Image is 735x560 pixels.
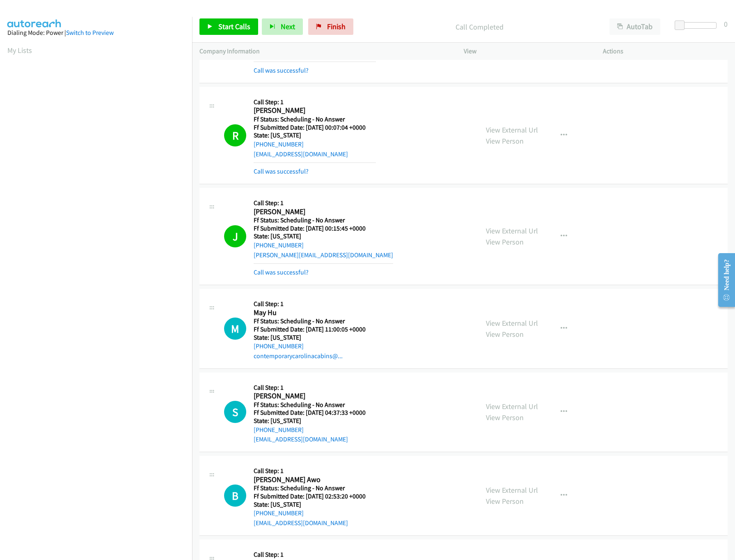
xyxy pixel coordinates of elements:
a: [EMAIL_ADDRESS][DOMAIN_NAME] [254,519,348,527]
a: Call was successful? [254,167,309,175]
div: Dialing Mode: Power | [7,28,185,38]
a: [PHONE_NUMBER] [254,342,304,350]
button: Next [262,18,303,35]
h5: Ff Submitted Date: [DATE] 00:07:04 +0000 [254,123,376,132]
a: [EMAIL_ADDRESS][DOMAIN_NAME] [254,150,348,158]
h2: May Hu [254,308,376,318]
a: [PHONE_NUMBER] [254,426,304,434]
a: [PHONE_NUMBER] [254,140,304,148]
a: My Lists [7,46,32,55]
a: [PERSON_NAME][EMAIL_ADDRESS][DOMAIN_NAME] [254,251,393,259]
span: Start Calls [218,22,250,31]
h1: J [224,225,246,247]
h2: [PERSON_NAME] [254,207,376,217]
div: 0 [724,18,728,30]
a: View External Url [486,226,538,235]
h5: Ff Status: Scheduling - No Answer [254,484,376,492]
h1: R [224,124,246,146]
a: contemporarycarolinacabins@... [254,352,343,360]
div: The call is yet to be attempted [224,318,246,340]
h5: Call Step: 1 [254,199,393,207]
iframe: Resource Center [712,247,735,313]
a: Call was successful? [254,66,309,74]
div: The call is yet to be attempted [224,485,246,507]
h5: Ff Submitted Date: [DATE] 02:53:20 +0000 [254,492,376,501]
h2: [PERSON_NAME] [254,106,376,115]
h5: State: [US_STATE] [254,501,376,509]
h5: State: [US_STATE] [254,417,376,425]
h5: State: [US_STATE] [254,334,376,342]
h5: Ff Status: Scheduling - No Answer [254,401,376,409]
h5: Call Step: 1 [254,98,376,106]
a: View Person [486,496,524,506]
h5: Ff Submitted Date: [DATE] 11:00:05 +0000 [254,325,376,334]
a: Switch to Preview [66,29,114,37]
h5: Call Step: 1 [254,384,376,392]
a: Start Calls [199,18,258,35]
div: Delay between calls (in seconds) [679,22,717,29]
div: The call is yet to be attempted [224,401,246,423]
a: [PHONE_NUMBER] [254,241,304,249]
a: View Person [486,237,524,247]
a: View Person [486,136,524,146]
a: [PHONE_NUMBER] [254,509,304,517]
a: View External Url [486,485,538,495]
h5: Call Step: 1 [254,300,376,308]
a: View External Url [486,125,538,135]
p: Call Completed [364,21,595,32]
h5: State: [US_STATE] [254,131,376,139]
span: Finish [327,22,346,31]
span: Next [281,22,295,31]
h2: [PERSON_NAME] [254,391,376,401]
p: View [464,46,588,56]
h5: Call Step: 1 [254,551,366,559]
h5: Ff Status: Scheduling - No Answer [254,317,376,325]
h1: S [224,401,246,423]
h1: B [224,485,246,507]
a: View Person [486,413,524,422]
h5: State: [US_STATE] [254,232,393,240]
a: View Person [486,329,524,339]
a: View External Url [486,318,538,328]
iframe: Dialpad [7,63,192,453]
h2: [PERSON_NAME] Awo [254,475,376,485]
button: AutoTab [609,18,660,35]
h5: Ff Status: Scheduling - No Answer [254,115,376,123]
a: Finish [308,18,353,35]
h5: Ff Submitted Date: [DATE] 00:15:45 +0000 [254,224,393,233]
p: Actions [603,46,728,56]
h5: Ff Status: Scheduling - No Answer [254,216,393,224]
p: Company Information [199,46,449,56]
a: [EMAIL_ADDRESS][DOMAIN_NAME] [254,435,348,443]
h5: Ff Submitted Date: [DATE] 04:37:33 +0000 [254,409,376,417]
h1: M [224,318,246,340]
a: View External Url [486,402,538,411]
h5: Call Step: 1 [254,467,376,475]
a: Call was successful? [254,268,309,276]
